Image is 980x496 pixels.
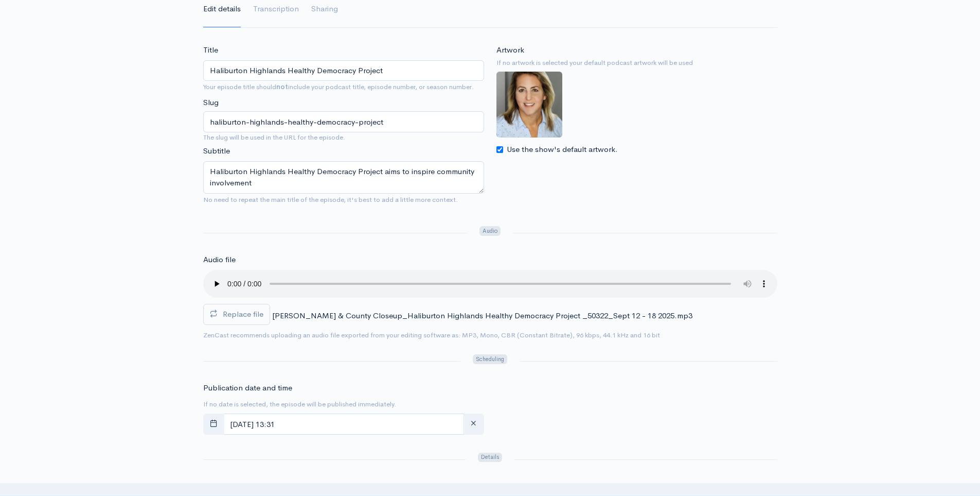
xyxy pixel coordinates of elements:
label: Artwork [496,44,524,56]
small: ZenCast recommends uploading an audio file exported from your editing software as: MP3, Mono, CBR... [203,331,660,339]
small: The slug will be used in the URL for the episode. [203,132,484,143]
label: Publication date and time [203,382,292,394]
label: Use the show's default artwork. [507,144,618,156]
label: Title [203,44,218,56]
textarea: Haliburton Highlands Healthy Democracy Project aims to inspire community involvement [203,161,484,194]
small: No need to repeat the main title of the episode, it's best to add a little more context. [203,195,458,204]
label: Subtitle [203,145,230,157]
span: [PERSON_NAME] & County Closeup_Haliburton Highlands Healthy Democracy Project _50322_Sept 12 - 18... [272,311,692,320]
label: Show notes [203,481,245,492]
span: Details [478,453,502,463]
label: Audio file [203,254,236,266]
strong: not [276,82,288,91]
span: Scheduling [473,354,507,364]
small: If no artwork is selected your default podcast artwork will be used [496,58,777,68]
span: Audio [479,226,501,236]
span: Replace file [223,309,263,319]
small: If no date is selected, the episode will be published immediately. [203,400,396,408]
button: toggle [203,414,224,435]
input: What is the episode's title? [203,60,484,81]
button: clear [463,414,484,435]
input: title-of-episode [203,111,484,132]
label: Slug [203,97,219,109]
small: Your episode title should include your podcast title, episode number, or season number. [203,82,474,91]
